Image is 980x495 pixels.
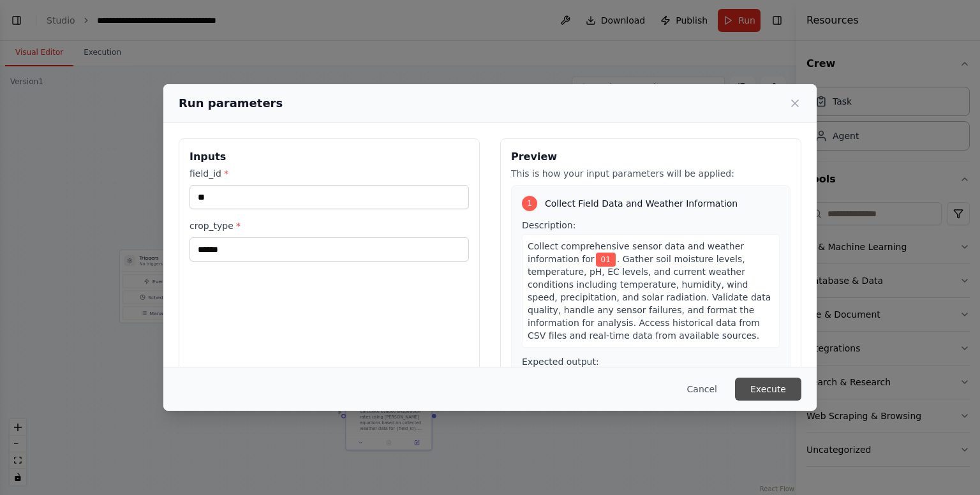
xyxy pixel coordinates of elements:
[735,378,801,401] button: Execute
[522,357,599,367] span: Expected output:
[189,149,469,165] h3: Inputs
[596,253,616,267] span: Variable: field_id
[522,220,575,230] span: Description:
[677,378,727,401] button: Cancel
[545,197,738,210] span: Collect Field Data and Weather Information
[528,254,771,341] span: . Gather soil moisture levels, temperature, pH, EC levels, and current weather conditions includi...
[189,167,469,180] label: field_id
[528,241,744,264] span: Collect comprehensive sensor data and weather information for
[511,167,791,180] p: This is how your input parameters will be applied:
[511,149,791,165] h3: Preview
[179,94,283,112] h2: Run parameters
[522,196,537,211] div: 1
[189,219,469,232] label: crop_type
